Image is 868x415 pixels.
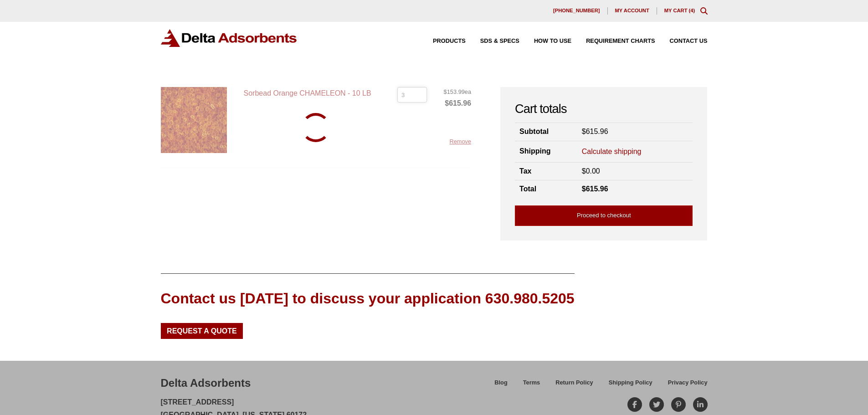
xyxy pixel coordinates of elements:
[515,141,577,162] th: Shipping
[487,378,515,394] a: Blog
[582,147,642,157] a: Calculate shipping
[161,29,298,47] img: Delta Adsorbents
[444,88,447,95] span: $
[433,38,466,44] span: Products
[582,128,586,135] span: $
[609,380,652,386] span: Shipping Policy
[582,185,608,193] bdi: 615.96
[690,8,693,13] span: 4
[523,380,540,386] span: Terms
[582,167,586,175] span: $
[582,167,600,175] bdi: 0.00
[444,88,465,95] bdi: 153.99
[608,7,657,15] a: My account
[655,38,708,44] a: Contact Us
[418,38,466,44] a: Products
[515,205,693,226] a: Proceed to checkout
[515,180,577,198] th: Total
[161,375,251,391] div: Delta Adsorbents
[445,99,471,107] bdi: 615.96
[582,128,608,135] bdi: 615.96
[571,38,655,44] a: Requirement Charts
[480,38,519,44] span: SDS & SPECS
[161,87,227,153] img: Sorbead Orange CHAMELEON - 10 LB
[601,378,660,394] a: Shipping Policy
[519,38,571,44] a: How to Use
[555,380,593,386] span: Return Policy
[668,380,708,386] span: Privacy Policy
[449,138,471,145] a: Remove this item
[515,123,577,141] th: Subtotal
[444,87,472,97] span: ea
[515,378,548,394] a: Terms
[244,89,371,97] a: Sorbead Orange CHAMELEON - 10 LB
[553,8,600,13] span: [PHONE_NUMBER]
[582,185,586,193] span: $
[494,380,507,386] span: Blog
[161,288,575,309] div: Contact us [DATE] to discuss your application 630.980.5205
[700,7,708,15] div: Toggle Modal Content
[548,378,601,394] a: Return Policy
[466,38,519,44] a: SDS & SPECS
[615,8,649,13] span: My account
[660,378,708,394] a: Privacy Policy
[670,38,708,44] span: Contact Us
[515,102,693,117] h2: Cart totals
[167,328,237,335] span: Request a Quote
[515,163,577,180] th: Tax
[161,323,243,338] a: Request a Quote
[546,7,608,15] a: [PHONE_NUMBER]
[586,38,655,44] span: Requirement Charts
[445,99,449,107] span: $
[664,8,695,13] a: My Cart (4)
[534,38,571,44] span: How to Use
[397,87,427,102] input: Product quantity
